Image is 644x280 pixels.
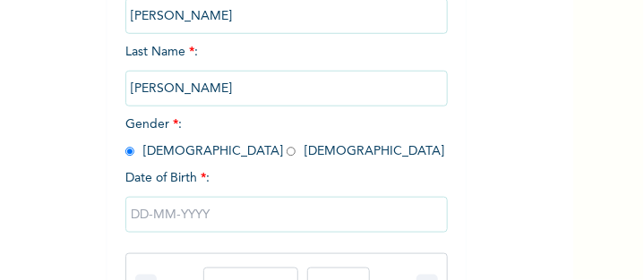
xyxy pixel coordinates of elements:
input: DD-MM-YYYY [125,197,448,233]
span: Date of Birth : [125,169,210,188]
span: Gender : [DEMOGRAPHIC_DATA] [DEMOGRAPHIC_DATA] [125,118,444,157]
input: Enter your last name [125,71,448,106]
span: Last Name : [125,46,448,95]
